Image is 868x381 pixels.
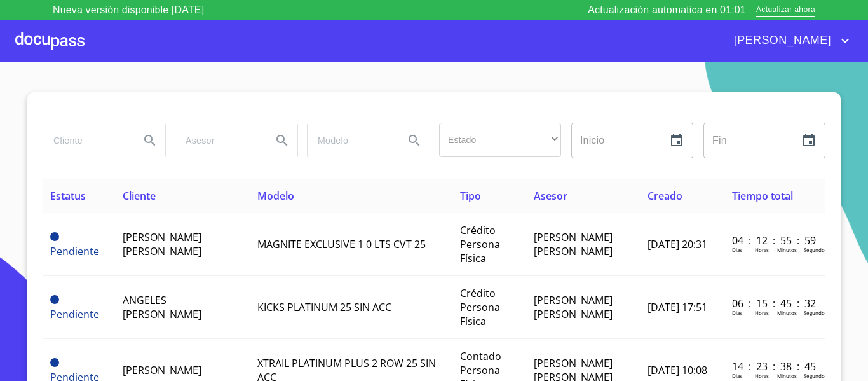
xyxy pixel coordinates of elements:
p: Minutos [777,246,797,253]
span: Pendiente [50,295,59,304]
span: Actualizar ahora [756,4,815,17]
button: Search [267,125,297,156]
button: account of current user [724,31,853,51]
span: Tipo [460,189,481,203]
span: Creado [648,189,682,203]
p: Dias [732,372,742,379]
span: MAGNITE EXCLUSIVE 1 0 LTS CVT 25 [257,237,426,251]
p: 06 : 15 : 45 : 32 [732,296,818,310]
p: Minutos [777,309,797,316]
span: [DATE] 10:08 [648,363,707,377]
p: 14 : 23 : 38 : 45 [732,359,818,373]
p: Horas [755,372,769,379]
p: Horas [755,246,769,253]
p: Dias [732,246,742,253]
button: Search [135,125,165,156]
span: [PERSON_NAME] [123,363,201,377]
span: Estatus [50,189,86,203]
p: Nueva versión disponible [DATE] [53,3,204,18]
p: Minutos [777,372,797,379]
input: search [308,123,394,158]
span: Asesor [534,189,567,203]
span: Tiempo total [732,189,793,203]
span: Pendiente [50,307,99,321]
p: Segundos [804,309,827,316]
span: [DATE] 20:31 [648,237,707,251]
p: Segundos [804,372,827,379]
span: [DATE] 17:51 [648,300,707,314]
span: Pendiente [50,232,59,241]
p: 04 : 12 : 55 : 59 [732,233,818,247]
p: Horas [755,309,769,316]
span: Crédito Persona Física [460,223,500,265]
span: [PERSON_NAME] [PERSON_NAME] [534,230,613,258]
span: [PERSON_NAME] [724,31,837,51]
span: [PERSON_NAME] [PERSON_NAME] [123,230,201,258]
span: Cliente [123,189,156,203]
span: KICKS PLATINUM 25 SIN ACC [257,300,391,314]
div: ​ [439,123,561,157]
input: search [43,123,130,158]
span: [PERSON_NAME] [PERSON_NAME] [534,293,613,321]
span: Crédito Persona Física [460,286,500,328]
p: Dias [732,309,742,316]
p: Actualización automatica en 01:01 [588,3,746,18]
span: ANGELES [PERSON_NAME] [123,293,201,321]
span: Pendiente [50,244,99,258]
input: search [175,123,262,158]
p: Segundos [804,246,827,253]
button: Search [399,125,430,156]
span: Modelo [257,189,294,203]
span: Pendiente [50,358,59,367]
